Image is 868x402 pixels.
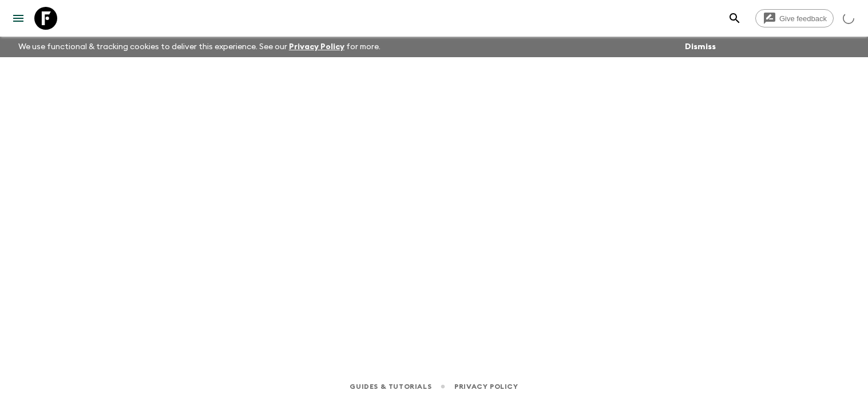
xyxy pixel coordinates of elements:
button: Dismiss [682,39,719,55]
button: menu [7,7,30,30]
a: Guides & Tutorials [350,380,431,393]
p: We use functional & tracking cookies to deliver this experience. See our for more. [14,37,385,57]
a: Privacy Policy [289,43,344,51]
a: Privacy Policy [454,380,518,393]
span: Give feedback [773,14,833,23]
a: Give feedback [755,9,834,27]
button: search adventures [723,7,746,30]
